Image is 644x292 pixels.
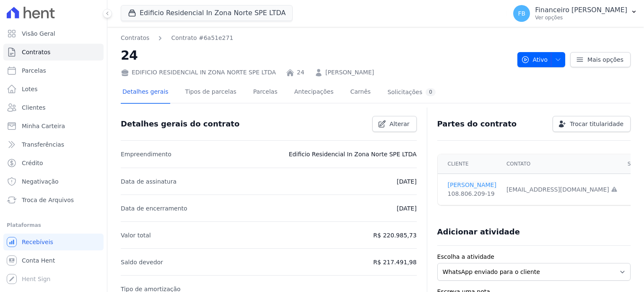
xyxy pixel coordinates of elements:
span: Conta Hent [22,256,55,265]
button: Edificio Residencial In Zona Norte SPE LTDA [121,5,293,21]
p: Valor total [121,230,151,240]
div: EDIFICIO RESIDENCIAL IN ZONA NORTE SPE LTDA [121,68,276,77]
nav: Breadcrumb [121,34,233,42]
span: Lotes [22,85,38,93]
a: Crédito [3,155,104,171]
a: Antecipações [293,82,335,104]
p: Data de encerramento [121,203,187,213]
a: Solicitações0 [386,82,437,104]
a: Trocar titularidade [553,116,631,132]
a: Contrato #6a51e271 [171,34,233,42]
th: Cliente [438,154,501,174]
span: Clientes [22,103,45,112]
p: Financeiro [PERSON_NAME] [535,6,627,14]
p: R$ 220.985,73 [373,230,416,240]
a: Tipos de parcelas [184,82,238,104]
p: Ver opções [535,14,627,21]
span: Transferências [22,140,64,149]
a: Parcelas [3,62,104,79]
a: Contratos [3,44,104,61]
a: Alterar [372,116,417,132]
span: Minha Carteira [22,122,65,130]
span: Recebíveis [22,238,53,246]
span: Troca de Arquivos [22,196,74,204]
th: Contato [501,154,623,174]
div: 0 [426,88,436,96]
div: 108.806.209-19 [448,189,496,198]
p: Empreendimento [121,149,171,159]
a: Visão Geral [3,25,104,42]
a: Clientes [3,99,104,116]
a: 24 [297,68,304,77]
span: Negativação [22,177,59,186]
span: Alterar [390,120,410,128]
div: [EMAIL_ADDRESS][DOMAIN_NAME] [506,185,618,194]
p: R$ 217.491,98 [373,257,416,267]
h3: Adicionar atividade [437,227,520,237]
nav: Breadcrumb [121,34,511,42]
span: Trocar titularidade [570,120,623,128]
a: [PERSON_NAME] [448,181,496,189]
a: Minha Carteira [3,118,104,134]
a: Detalhes gerais [121,82,170,104]
span: Visão Geral [22,29,55,38]
h3: Detalhes gerais do contrato [121,119,239,129]
a: Negativação [3,173,104,190]
a: Conta Hent [3,252,104,269]
h3: Partes do contrato [437,119,517,129]
span: Mais opções [587,55,623,64]
div: Plataformas [7,220,100,230]
a: Transferências [3,136,104,153]
span: Parcelas [22,66,46,75]
a: Troca de Arquivos [3,192,104,208]
div: Solicitações [387,88,436,96]
p: Data de assinatura [121,176,177,187]
button: Ativo [517,52,566,67]
a: [PERSON_NAME] [325,68,374,77]
a: Mais opções [570,52,631,67]
a: Lotes [3,81,104,97]
p: Saldo devedor [121,257,163,267]
a: Contratos [121,34,149,42]
span: Ativo [521,52,548,67]
button: FB Financeiro [PERSON_NAME] Ver opções [506,2,644,25]
a: Recebíveis [3,234,104,250]
p: [DATE] [397,203,416,213]
a: Carnês [348,82,372,104]
span: Contratos [22,48,50,56]
h2: 24 [121,46,511,65]
label: Escolha a atividade [437,253,631,261]
p: Edificio Residencial In Zona Norte SPE LTDA [289,149,417,159]
p: [DATE] [397,176,416,187]
span: FB [518,11,525,16]
a: Parcelas [252,82,279,104]
span: Crédito [22,159,43,167]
